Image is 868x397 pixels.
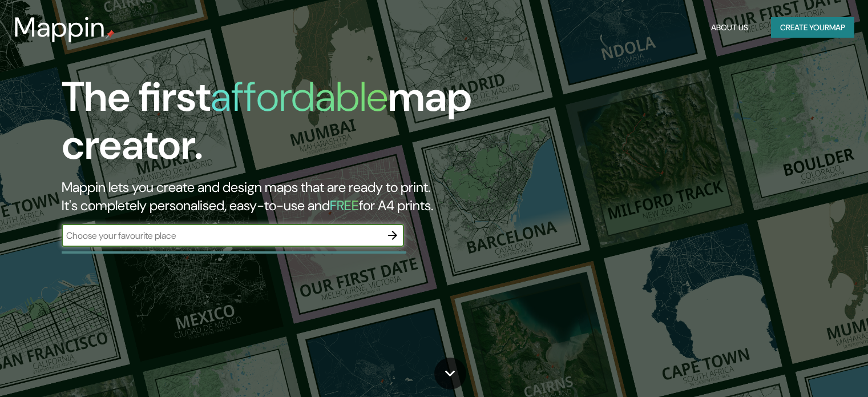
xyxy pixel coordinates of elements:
h3: Mappin [14,11,106,43]
button: About Us [706,17,753,38]
h5: FREE [330,197,359,214]
input: Choose your favourite place [62,229,381,242]
button: Create yourmap [771,17,854,38]
img: mappin-pin [106,30,115,39]
h2: Mappin lets you create and design maps that are ready to print. It's completely personalised, eas... [62,178,496,215]
h1: The first map creator. [62,73,496,178]
h1: affordable [211,70,388,123]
